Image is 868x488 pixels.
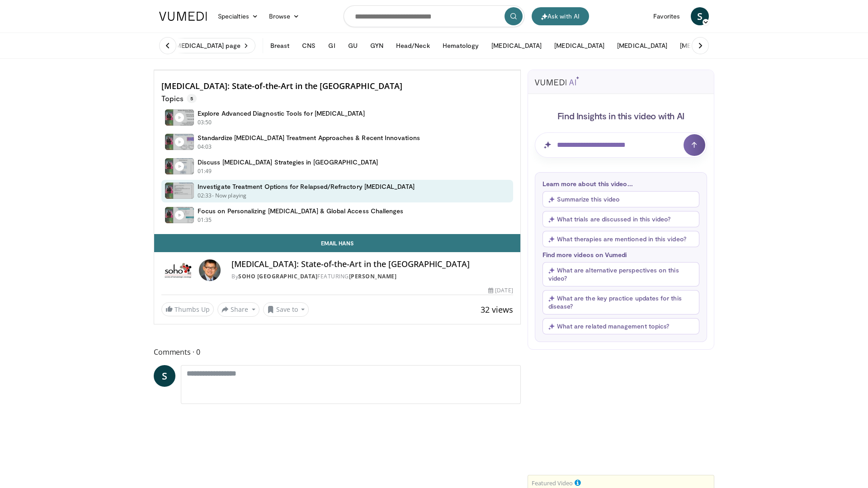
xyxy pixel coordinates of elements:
[154,346,521,358] span: Comments 0
[542,318,699,334] button: What are related management topics?
[238,272,317,280] a: SOHO [GEOGRAPHIC_DATA]
[553,357,689,469] iframe: Advertisement
[535,132,707,158] input: Question for AI
[535,76,579,85] img: vumedi-ai-logo.svg
[159,12,207,21] img: VuMedi Logo
[675,37,736,55] button: [MEDICAL_DATA]
[343,37,363,55] button: GU
[542,262,699,286] button: What are alternative perspectives on this video?
[161,94,197,103] p: Topics
[542,290,699,314] button: What are the key practice updates for this disease?
[187,94,197,103] span: 5
[231,272,513,281] div: By FEATURING
[532,7,589,25] button: Ask with AI
[161,302,214,316] a: Thumbs Up
[198,192,212,200] p: 02:33
[297,37,321,55] button: CNS
[161,81,513,91] h4: [MEDICAL_DATA]: State-of-the-Art in the [GEOGRAPHIC_DATA]
[212,192,247,200] p: - Now playing
[263,302,309,317] button: Save to
[648,7,685,25] a: Favorites
[154,38,255,53] a: Visit [MEDICAL_DATA] page
[154,234,520,252] a: Email Hans
[542,180,699,188] p: Learn more about this video...
[217,302,259,317] button: Share
[535,110,707,122] h4: Find Insights in this video with AI
[481,304,513,315] span: 32 views
[198,167,212,175] p: 01:49
[231,259,513,269] h4: [MEDICAL_DATA]: State-of-the-Art in the [GEOGRAPHIC_DATA]
[542,251,699,258] p: Find more videos on Vumedi
[612,37,673,55] button: [MEDICAL_DATA]
[323,37,340,55] button: GI
[212,7,264,25] a: Specialties
[344,5,524,27] input: Search topics, interventions
[542,231,699,247] button: What therapies are mentioned in this video?
[161,259,195,281] img: SOHO Italy
[154,70,520,70] video-js: Video Player
[198,143,212,151] p: 04:03
[198,118,212,127] p: 03:50
[264,7,305,25] a: Browse
[542,191,699,207] button: Summarize this video
[198,183,415,191] h4: Investigate Treatment Options for Relapsed/Refractory [MEDICAL_DATA]
[198,158,378,166] h4: Discuss [MEDICAL_DATA] Strategies in [GEOGRAPHIC_DATA]
[488,286,513,295] div: [DATE]
[532,479,573,487] small: Featured Video
[198,109,365,117] h4: Explore Advanced Diagnostic Tools for [MEDICAL_DATA]
[349,272,397,280] a: [PERSON_NAME]
[154,365,175,387] a: S
[691,7,709,25] a: S
[198,207,403,215] h4: Focus on Personalizing [MEDICAL_DATA] & Global Access Challenges
[391,37,435,55] button: Head/Neck
[549,37,610,55] button: [MEDICAL_DATA]
[542,211,699,227] button: What trials are discussed in this video?
[198,216,212,224] p: 01:35
[365,37,389,55] button: GYN
[486,37,547,55] button: [MEDICAL_DATA]
[199,259,221,281] img: Avatar
[198,134,420,142] h4: Standardize [MEDICAL_DATA] Treatment Approaches & Recent Innovations
[437,37,485,55] button: Hematology
[265,37,295,55] button: Breast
